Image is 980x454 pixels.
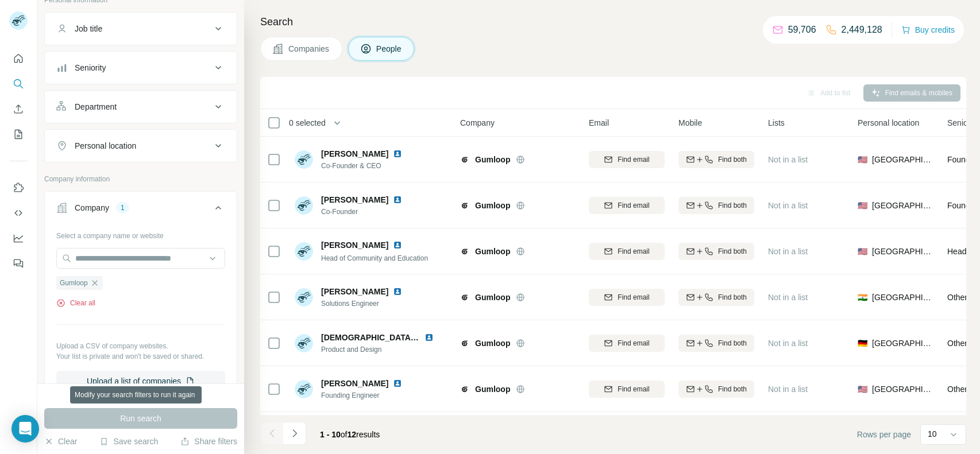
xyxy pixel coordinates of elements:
span: Find both [718,384,747,394]
span: Find email [618,338,649,348]
span: Company [460,117,495,129]
button: Find email [589,335,665,352]
span: 🇺🇸 [858,200,867,211]
button: Seniority [45,54,237,82]
button: Enrich CSV [9,99,28,119]
button: Save search [99,436,158,447]
img: Logo of Gumloop [460,201,469,210]
span: Find both [718,154,747,165]
div: Job title [75,23,102,34]
button: My lists [9,124,28,145]
span: Find email [618,154,649,165]
span: Not in a list [768,247,808,256]
span: Gumloop [475,154,510,165]
button: Use Surfe on LinkedIn [9,177,28,198]
img: Avatar [295,380,313,398]
span: Not in a list [768,293,808,302]
button: Share filters [180,436,237,447]
button: Search [9,73,28,94]
span: [GEOGRAPHIC_DATA] [872,383,933,395]
span: Seniority [947,117,978,129]
span: Lists [768,117,785,129]
button: Find email [589,381,665,398]
span: Co-Founder & CEO [321,161,416,171]
span: [DEMOGRAPHIC_DATA][PERSON_NAME] [321,333,481,342]
span: Gumloop [475,383,510,395]
img: Logo of Gumloop [460,293,469,302]
span: Not in a list [768,201,808,210]
button: Use Surfe API [9,203,28,223]
span: results [320,430,380,439]
span: Find email [618,384,649,394]
p: Your list is private and won't be saved or shared. [56,351,225,362]
img: Logo of Gumloop [460,385,469,394]
span: [PERSON_NAME] [321,148,388,160]
span: Gumloop [60,278,88,288]
button: Company1 [45,194,237,226]
span: Founder [947,201,977,210]
button: Find both [678,197,754,214]
span: [PERSON_NAME] [321,286,388,297]
span: [GEOGRAPHIC_DATA] [872,246,933,257]
span: Other [947,385,967,394]
img: LinkedIn logo [393,149,402,158]
span: 12 [348,430,357,439]
span: Find email [618,200,649,211]
div: Personal location [75,140,136,152]
span: [GEOGRAPHIC_DATA] [872,292,933,303]
span: [GEOGRAPHIC_DATA] [872,154,933,165]
div: Department [75,101,117,112]
span: Other [947,293,967,302]
span: [PERSON_NAME] [321,239,388,251]
span: Find both [718,292,747,302]
img: LinkedIn logo [425,333,434,342]
span: Co-Founder [321,207,416,217]
span: of [341,430,348,439]
span: Gumloop [475,200,510,211]
span: 0 selected [289,117,326,129]
button: Find email [589,151,665,168]
button: Job title [45,15,237,42]
button: Feedback [9,253,28,274]
span: Other [947,339,967,348]
button: Buy credits [901,22,955,38]
span: Not in a list [768,155,808,164]
div: Company [75,202,109,214]
span: [PERSON_NAME] [321,194,388,205]
span: Gumloop [475,246,510,257]
span: Find email [618,246,649,257]
button: Find email [589,243,665,260]
img: LinkedIn logo [393,287,402,296]
p: 59,706 [788,23,816,37]
span: Product and Design [321,344,447,355]
button: Find email [589,289,665,306]
img: Logo of Gumloop [460,339,469,348]
span: Gumloop [475,292,510,303]
button: Clear [44,436,77,447]
div: Open Intercom Messenger [11,415,39,443]
span: [PERSON_NAME] [321,378,388,389]
span: Find both [718,200,747,211]
button: Find both [678,381,754,398]
span: Find both [718,246,747,257]
span: 🇩🇪 [858,337,867,349]
span: Personal location [858,117,919,129]
span: Founding Engineer [321,390,416,401]
img: Logo of Gumloop [460,155,469,164]
span: Rows per page [857,429,911,440]
img: Avatar [295,334,313,352]
button: Find email [589,197,665,214]
img: Avatar [295,288,313,306]
span: Companies [288,43,330,55]
span: Find both [718,338,747,348]
div: 9660 search results remaining [95,391,187,401]
span: Email [589,117,609,129]
h4: Search [260,14,966,30]
button: Find both [678,289,754,306]
button: Clear all [56,298,95,308]
p: Company information [44,174,237,184]
span: Head of Community and Education [321,254,428,262]
span: Head [947,247,966,256]
span: Not in a list [768,339,808,348]
button: Upload a list of companies [56,371,225,391]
